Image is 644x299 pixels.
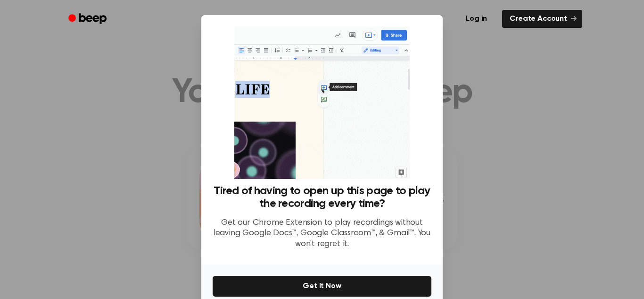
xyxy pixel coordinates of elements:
img: Beep extension in action [234,26,409,179]
a: Log in [456,8,496,30]
a: Create Account [502,10,582,28]
a: Beep [62,10,115,28]
h3: Tired of having to open up this page to play the recording every time? [213,185,431,210]
button: Get It Now [213,276,431,297]
p: Get our Chrome Extension to play recordings without leaving Google Docs™, Google Classroom™, & Gm... [213,218,431,250]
